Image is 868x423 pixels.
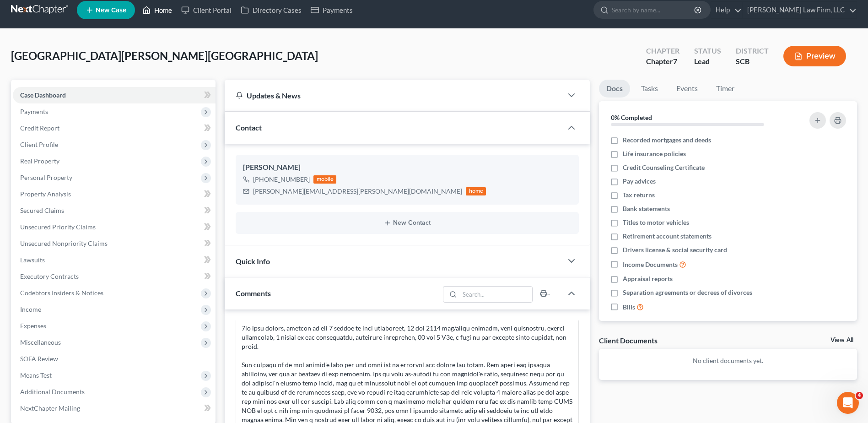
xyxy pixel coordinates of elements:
span: Real Property [20,157,59,165]
input: Search... [459,287,532,302]
span: Secured Claims [20,206,64,214]
a: Lawsuits [13,252,216,268]
a: Secured Claims [13,202,216,219]
span: Contact [236,123,262,132]
p: No client documents yet. [606,356,850,365]
span: Bank statements [623,204,670,213]
span: Means Test [20,371,52,379]
span: Personal Property [20,174,72,181]
div: SCB [736,56,769,67]
div: [PHONE_NUMBER] [253,175,310,184]
a: [PERSON_NAME] Law Firm, LLC [743,2,857,18]
div: Chapter [646,56,679,67]
div: Chapter [646,46,679,56]
a: Payments [306,2,357,18]
span: Quick Info [236,257,270,266]
a: Case Dashboard [13,87,216,103]
a: Property Analysis [13,186,216,202]
span: Additional Documents [20,388,85,396]
a: Credit Report [13,120,216,136]
span: Credit Report [20,124,59,132]
span: Client Profile [20,141,58,148]
span: Unsecured Priority Claims [20,223,96,231]
a: Unsecured Priority Claims [13,219,216,235]
a: Docs [599,80,630,98]
div: Status [694,46,721,56]
span: Case Dashboard [20,91,66,99]
span: Expenses [20,322,46,330]
span: Comments [236,289,271,298]
strong: 0% Completed [611,114,652,121]
a: View All [830,337,853,343]
a: Timer [709,80,742,98]
iframe: Intercom live chat [837,392,859,414]
span: Retirement account statements [623,232,712,241]
div: mobile [313,175,336,184]
span: [GEOGRAPHIC_DATA][PERSON_NAME][GEOGRAPHIC_DATA] [11,49,318,62]
span: Miscellaneous [20,338,61,346]
span: Bills [623,303,635,312]
a: Home [138,2,177,18]
span: NextChapter Mailing [20,404,80,412]
span: Executory Contracts [20,272,79,280]
div: Updates & News [236,91,551,100]
span: Payments [20,108,48,115]
a: NextChapter Mailing [13,400,216,417]
span: Lawsuits [20,256,45,264]
button: New Contact [243,219,571,227]
a: Events [669,80,705,98]
span: SOFA Review [20,355,58,363]
span: Drivers license & social security card [623,245,727,255]
div: [PERSON_NAME] [243,162,571,173]
a: Directory Cases [236,2,306,18]
a: Client Portal [177,2,236,18]
div: District [736,46,769,56]
span: 7 [673,57,677,65]
span: Titles to motor vehicles [623,218,689,227]
span: Life insurance policies [623,149,686,158]
div: Lead [694,56,721,67]
div: Client Documents [599,336,658,345]
span: Income Documents [623,260,678,269]
span: Property Analysis [20,190,71,198]
a: Help [711,2,742,18]
span: Separation agreements or decrees of divorces [623,288,752,297]
span: Recorded mortgages and deeds [623,136,711,145]
span: 4 [856,392,863,399]
div: [PERSON_NAME][EMAIL_ADDRESS][PERSON_NAME][DOMAIN_NAME] [253,187,462,196]
span: Codebtors Insiders & Notices [20,289,103,297]
a: Unsecured Nonpriority Claims [13,235,216,252]
a: SOFA Review [13,351,216,367]
span: Tax returns [623,190,655,200]
span: Appraisal reports [623,274,673,283]
span: Credit Counseling Certificate [623,163,705,172]
input: Search by name... [612,1,695,18]
a: Executory Contracts [13,268,216,285]
span: Unsecured Nonpriority Claims [20,239,108,247]
span: Pay advices [623,177,656,186]
a: Tasks [634,80,665,98]
span: New Case [96,7,126,14]
div: home [466,187,486,195]
button: Preview [783,46,846,66]
span: Income [20,305,41,313]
